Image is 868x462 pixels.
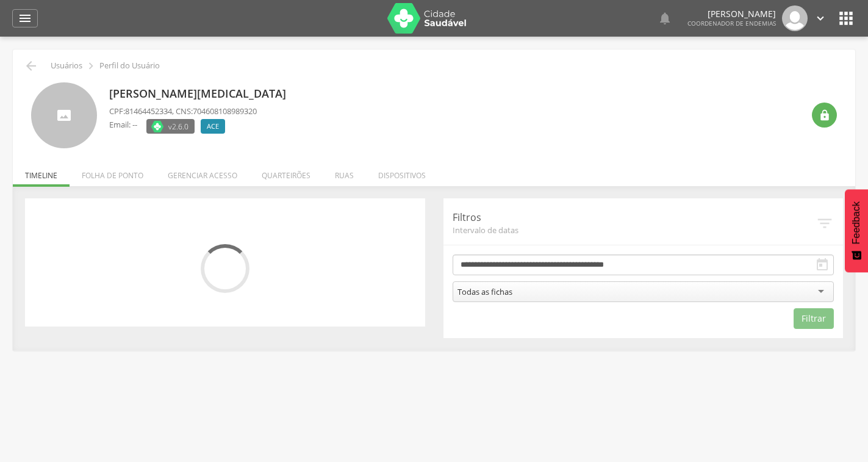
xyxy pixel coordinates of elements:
[687,10,776,18] p: [PERSON_NAME]
[18,11,32,26] i: 
[814,5,827,31] a: 
[658,11,672,26] i: 
[168,120,188,132] span: v2.6.0
[109,119,137,131] p: Email: --
[51,61,82,71] p: Usuários
[851,201,862,244] span: Feedback
[193,106,257,117] span: 704608108989320
[323,158,366,187] li: Ruas
[658,5,672,31] a: 
[816,214,834,233] i: 
[70,158,156,187] li: Folha de ponto
[812,103,837,128] div: Resetar senha
[814,12,827,25] i: 
[366,158,438,187] li: Dispositivos
[146,119,195,134] label: Versão do aplicativo
[794,308,834,329] button: Filtrar
[453,225,816,236] span: Intervalo de datas
[84,59,98,73] i: 
[156,158,249,187] li: Gerenciar acesso
[819,109,831,121] i: 
[249,158,323,187] li: Quarteirões
[99,61,160,71] p: Perfil do Usuário
[207,121,219,131] span: ACE
[836,9,856,28] i: 
[815,258,830,272] i: 
[109,106,257,117] p: CPF: , CNS:
[109,86,292,102] p: [PERSON_NAME][MEDICAL_DATA]
[24,59,38,73] i: Voltar
[845,189,868,272] button: Feedback - Mostrar pesquisa
[12,9,38,27] a: 
[453,211,816,225] p: Filtros
[125,106,172,117] span: 81464452334
[457,286,512,297] div: Todas as fichas
[687,19,776,27] span: Coordenador de Endemias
